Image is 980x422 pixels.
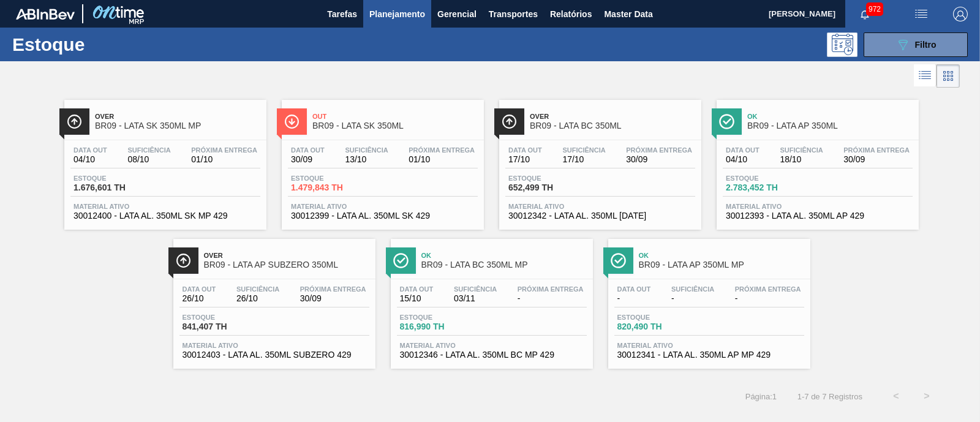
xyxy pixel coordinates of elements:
[508,155,542,164] span: 17/10
[562,155,605,164] span: 17/10
[191,146,257,154] span: Próxima Entrega
[726,175,812,182] span: Estoque
[345,155,388,164] span: 13/10
[502,114,517,129] img: Ícone
[183,294,216,303] span: 26/10
[953,7,968,21] img: Logout
[73,155,107,164] span: 04/10
[400,294,434,303] span: 15/10
[617,294,651,303] span: -
[204,252,369,259] span: Over
[127,155,170,164] span: 08/10
[726,146,759,154] span: Data out
[312,121,478,130] span: BR09 - LATA SK 350ML
[291,203,475,210] span: Material ativo
[400,285,434,293] span: Data out
[95,113,260,120] span: Over
[671,294,714,303] span: -
[183,350,366,360] span: 30012403 - LATA AL. 350ML SUBZERO 429
[508,211,692,220] span: 30012342 - LATA AL. 350ML BC 429
[183,314,268,321] span: Estoque
[604,7,652,21] span: Master Data
[780,146,823,154] span: Suficiência
[236,294,279,303] span: 26/10
[345,146,388,154] span: Suficiência
[747,113,913,120] span: Ok
[508,183,594,192] span: 652,499 TH
[400,350,584,360] span: 30012346 - LATA AL. 350ML BC MP 429
[291,211,475,220] span: 30012399 - LATA AL. 350ML SK 429
[827,32,858,57] div: Pogramando: nenhum usuário selecionado
[747,121,913,130] span: BR09 - LATA AP 350ML
[454,294,497,303] span: 03/11
[780,155,823,164] span: 18/10
[735,294,801,303] span: -
[409,146,475,154] span: Próxima Entrega
[745,392,777,401] span: Página : 1
[719,114,734,129] img: Ícone
[530,113,695,120] span: Over
[617,342,801,349] span: Material ativo
[127,146,170,154] span: Suficiência
[204,260,369,269] span: BR09 - LATA AP SUBZERO 350ML
[327,7,357,21] span: Tarefas
[191,155,257,164] span: 01/10
[437,7,477,21] span: Gerencial
[914,7,929,21] img: userActions
[291,155,325,164] span: 30/09
[421,252,587,259] span: Ok
[617,350,801,360] span: 30012341 - LATA AL. 350ML AP MP 429
[291,175,377,182] span: Estoque
[176,253,191,268] img: Ícone
[707,91,925,230] a: ÍconeOkBR09 - LATA AP 350MLData out04/10Suficiência18/10Próxima Entrega30/09Estoque2.783,452 THMa...
[67,114,82,129] img: Ícone
[735,285,801,293] span: Próxima Entrega
[611,253,626,268] img: Ícone
[881,381,911,412] button: <
[300,285,366,293] span: Próxima Entrega
[845,6,884,23] button: Notificações
[236,285,279,293] span: Suficiência
[409,155,475,164] span: 01/10
[73,211,257,220] span: 30012400 - LATA AL. 350ML SK MP 429
[599,230,816,369] a: ÍconeOkBR09 - LATA AP 350ML MPData out-Suficiência-Próxima Entrega-Estoque820,490 THMaterial ativ...
[864,32,968,57] button: Filtro
[508,146,542,154] span: Data out
[73,175,159,182] span: Estoque
[183,285,216,293] span: Data out
[312,113,478,120] span: Out
[617,322,703,331] span: 820,490 TH
[617,285,651,293] span: Data out
[454,285,497,293] span: Suficiência
[508,203,692,210] span: Material ativo
[914,64,937,88] div: Visão em Lista
[291,183,377,192] span: 1.479,843 TH
[284,114,300,129] img: Ícone
[562,146,605,154] span: Suficiência
[73,146,107,154] span: Data out
[626,146,692,154] span: Próxima Entrega
[400,314,486,321] span: Estoque
[866,2,883,16] span: 972
[530,121,695,130] span: BR09 - LATA BC 350ML
[726,211,910,220] span: 30012393 - LATA AL. 350ML AP 429
[369,7,425,21] span: Planejamento
[937,64,960,88] div: Visão em Cards
[164,230,382,369] a: ÍconeOverBR09 - LATA AP SUBZERO 350MLData out26/10Suficiência26/10Próxima Entrega30/09Estoque841,...
[911,381,942,412] button: >
[273,91,490,230] a: ÍconeOutBR09 - LATA SK 350MLData out30/09Suficiência13/10Próxima Entrega01/10Estoque1.479,843 THM...
[518,294,584,303] span: -
[16,9,75,20] img: TNhmsLtSVTkK8tSr43FrP2fwEKptu5GPRR3wAAAABJRU5ErkJggg==
[291,146,325,154] span: Data out
[508,175,594,182] span: Estoque
[843,155,910,164] span: 30/09
[671,285,714,293] span: Suficiência
[617,314,703,321] span: Estoque
[73,203,257,210] span: Material ativo
[550,7,592,21] span: Relatórios
[12,37,190,51] h1: Estoque
[95,121,260,130] span: BR09 - LATA SK 350ML MP
[400,342,584,349] span: Material ativo
[490,91,707,230] a: ÍconeOverBR09 - LATA BC 350MLData out17/10Suficiência17/10Próxima Entrega30/09Estoque652,499 THMa...
[300,294,366,303] span: 30/09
